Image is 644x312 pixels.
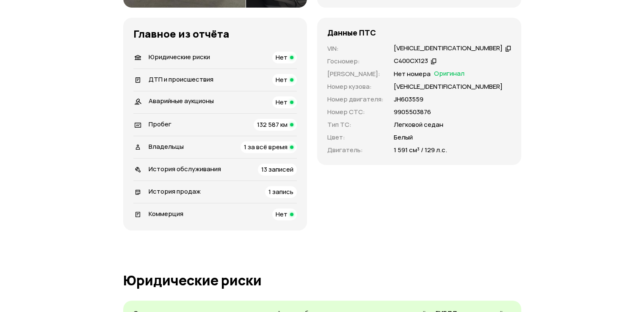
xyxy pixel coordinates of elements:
span: ДТП и происшествия [149,75,213,84]
p: 1 591 см³ / 129 л.с. [394,145,447,155]
span: Пробег [149,120,171,129]
p: Тип ТС : [327,120,384,129]
p: [VEHICLE_IDENTIFICATION_NUMBER] [394,82,503,91]
span: Владельцы [149,142,184,151]
p: Двигатель : [327,145,384,155]
span: Юридические риски [149,52,210,61]
span: История продаж [149,187,201,196]
span: Нет [276,98,287,107]
p: Нет номера [394,69,431,79]
p: Цвет : [327,133,384,142]
p: Номер СТС : [327,107,384,117]
span: 13 записей [261,165,293,174]
p: Номер кузова : [327,82,384,91]
p: [PERSON_NAME] : [327,69,384,79]
h1: Юридические риски [123,273,521,288]
p: Легковой седан [394,120,443,129]
span: Нет [276,75,287,84]
div: С400СХ123 [394,57,428,66]
span: Аварийные аукционы [149,96,214,105]
span: История обслуживания [149,164,221,173]
p: Белый [394,133,413,142]
span: Нет [276,53,287,62]
span: 132 587 км [257,120,287,129]
span: Оригинал [434,69,464,79]
div: [VEHICLE_IDENTIFICATION_NUMBER] [394,44,503,53]
h3: Главное из отчёта [133,28,297,40]
span: 1 запись [268,187,293,196]
p: JН603559 [394,95,423,104]
p: Номер двигателя : [327,95,384,104]
span: 1 за всё время [244,142,287,151]
span: Коммерция [149,209,183,218]
h4: Данные ПТС [327,28,376,37]
p: Госномер : [327,57,384,66]
p: 9905503876 [394,107,431,117]
span: Нет [276,210,287,219]
p: VIN : [327,44,384,53]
